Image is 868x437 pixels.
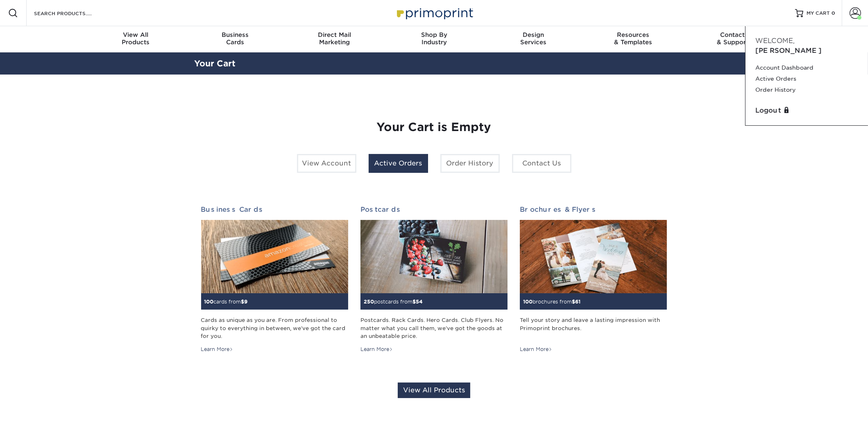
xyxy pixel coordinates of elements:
a: Contact& Support [683,26,782,52]
span: Shop By [384,31,484,38]
div: Services [484,31,583,46]
span: 54 [416,299,423,305]
div: Cards as unique as you are. From professional to quirky to everything in between, we've got the c... [201,316,348,340]
div: Marketing [285,31,384,46]
small: brochures from [523,299,580,305]
div: Cards [185,31,285,46]
a: Postcards 250postcards from$54 Postcards. Rack Cards. Hero Cards. Club Flyers. No matter what you... [360,206,508,353]
span: Welcome, [755,37,795,45]
div: Learn More [360,346,393,353]
div: Learn More [520,346,552,353]
a: Business Cards 100cards from$9 Cards as unique as you are. From professional to quirky to everyth... [201,206,348,353]
span: Resources [583,31,683,38]
a: View AllProducts [86,26,186,52]
div: Industry [384,31,484,46]
img: Brochures & Flyers [520,220,667,294]
span: $ [241,299,245,305]
h1: Your Cart is Empty [201,120,667,134]
a: Active Orders [755,73,858,84]
div: & Templates [583,31,683,46]
img: Business Cards [201,220,348,294]
a: Logout [755,106,858,115]
span: 100 [523,299,533,305]
a: Account Dashboard [755,62,858,73]
span: View All [86,31,186,38]
span: 9 [245,299,248,305]
a: Resources& Templates [583,26,683,52]
a: Order History [755,84,858,95]
div: Learn More [201,346,233,353]
img: Postcards [360,220,508,294]
span: 0 [832,10,835,16]
a: View All Products [398,383,470,398]
a: BusinessCards [185,26,285,52]
span: MY CART [807,10,830,17]
div: Products [86,31,186,46]
span: 61 [575,299,580,305]
span: 250 [364,299,374,305]
a: Order History [440,154,500,173]
a: Active Orders [369,154,428,173]
span: $ [412,299,416,305]
span: [PERSON_NAME] [755,47,822,54]
a: View Account [297,154,356,173]
span: Contact [683,31,782,38]
span: 100 [204,299,214,305]
span: Design [484,31,583,38]
small: postcards from [364,299,423,305]
a: Contact Us [512,154,571,173]
div: & Support [683,31,782,46]
h2: Business Cards [201,206,348,213]
a: Direct MailMarketing [285,26,384,52]
a: Shop ByIndustry [384,26,484,52]
span: Direct Mail [285,31,384,38]
span: Business [185,31,285,38]
h2: Postcards [360,206,508,213]
h2: Brochures & Flyers [520,206,667,213]
a: DesignServices [484,26,583,52]
div: Postcards. Rack Cards. Hero Cards. Club Flyers. No matter what you call them, we've got the goods... [360,316,508,340]
img: Primoprint [393,4,475,22]
a: Brochures & Flyers 100brochures from$61 Tell your story and leave a lasting impression with Primo... [520,206,667,353]
a: Your Cart [195,59,236,68]
input: SEARCH PRODUCTS..... [33,8,113,18]
span: $ [572,299,575,305]
small: cards from [204,299,248,305]
div: Tell your story and leave a lasting impression with Primoprint brochures. [520,316,667,340]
